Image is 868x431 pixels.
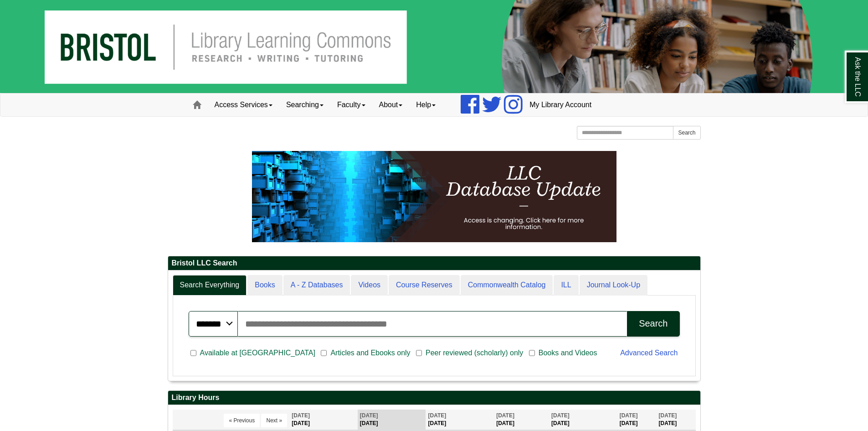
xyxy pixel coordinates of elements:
[292,412,310,419] span: [DATE]
[247,275,282,296] a: Books
[620,412,638,419] span: [DATE]
[673,126,700,140] button: Search
[389,275,460,296] a: Course Reserves
[261,414,287,427] button: Next »
[416,349,422,357] input: Peer reviewed (scholarly) only
[535,348,601,358] span: Books and Videos
[279,93,330,116] a: Searching
[580,275,647,296] a: Journal Look-Up
[252,151,616,242] img: HTML tutorial
[321,349,327,357] input: Articles and Ebooks only
[496,412,514,419] span: [DATE]
[523,93,598,116] a: My Library Account
[659,412,677,419] span: [DATE]
[289,410,358,430] th: [DATE]
[549,410,617,430] th: [DATE]
[627,311,679,337] button: Search
[657,410,696,430] th: [DATE]
[554,275,578,296] a: ILL
[409,93,442,116] a: Help
[283,275,350,296] a: A - Z Databases
[620,349,678,357] a: Advanced Search
[360,412,378,419] span: [DATE]
[551,412,570,419] span: [DATE]
[639,318,668,329] div: Search
[168,391,700,405] h2: Library Hours
[224,414,260,427] button: « Previous
[196,348,319,358] span: Available at [GEOGRAPHIC_DATA]
[372,93,410,116] a: About
[208,93,279,116] a: Access Services
[428,412,446,419] span: [DATE]
[330,93,372,116] a: Faculty
[190,349,196,357] input: Available at [GEOGRAPHIC_DATA]
[529,349,535,357] input: Books and Videos
[461,275,553,296] a: Commonwealth Catalog
[173,275,247,296] a: Search Everything
[327,348,414,358] span: Articles and Ebooks only
[426,410,494,430] th: [DATE]
[422,348,527,358] span: Peer reviewed (scholarly) only
[494,410,549,430] th: [DATE]
[617,410,657,430] th: [DATE]
[168,256,700,270] h2: Bristol LLC Search
[351,275,388,296] a: Videos
[358,410,426,430] th: [DATE]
